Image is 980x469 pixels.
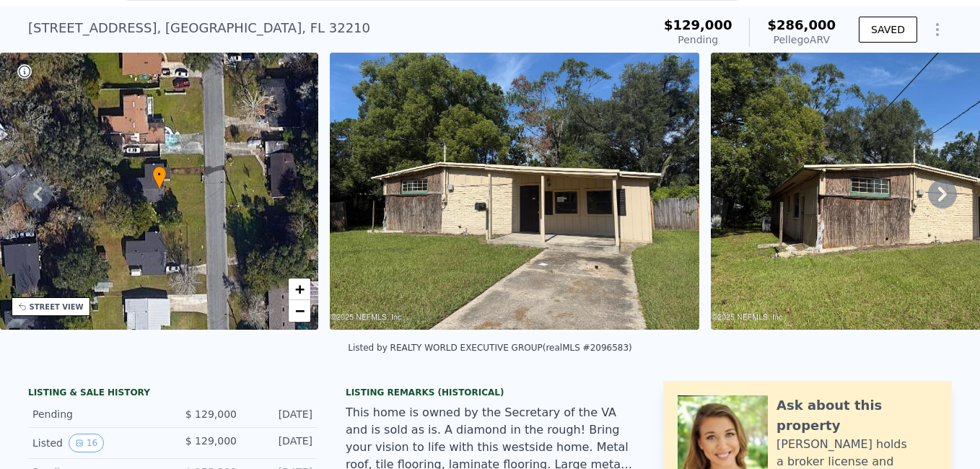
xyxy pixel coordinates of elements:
div: Listed [32,434,161,452]
a: Zoom in [289,279,310,300]
span: − [295,302,305,320]
div: LISTING & SALE HISTORY [28,387,317,401]
div: Listed by REALTY WORLD EXECUTIVE GROUP (realMLS #2096583) [348,343,632,353]
span: • [152,168,167,181]
span: $ 129,000 [185,408,237,420]
div: [STREET_ADDRESS] , [GEOGRAPHIC_DATA] , FL 32210 [28,18,370,38]
div: Pellego ARV [767,32,836,47]
span: $129,000 [664,17,732,32]
div: • [152,166,167,191]
button: Show Options [923,15,952,44]
button: View historical data [69,434,104,452]
button: SAVED [859,17,917,43]
span: $ 129,000 [185,435,237,447]
div: STREET VIEW [30,302,84,312]
div: [DATE] [248,434,312,452]
span: + [295,280,305,298]
a: Zoom out [289,300,310,322]
div: [DATE] [248,407,312,421]
img: Sale: 166917484 Parcel: 34401472 [330,53,699,330]
div: Listing Remarks (Historical) [346,387,634,398]
div: Pending [664,32,732,47]
span: $286,000 [767,17,836,32]
div: Ask about this property [776,395,937,436]
div: Pending [32,407,161,421]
